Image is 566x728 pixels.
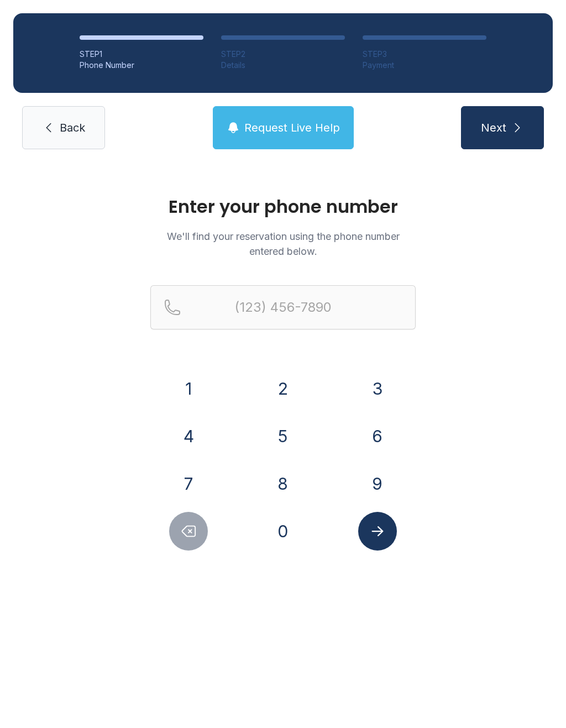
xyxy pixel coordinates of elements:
[60,120,85,135] span: Back
[169,369,208,408] button: 1
[363,60,486,71] div: Payment
[169,512,208,551] button: Delete number
[150,229,416,259] p: We'll find your reservation using the phone number entered below.
[264,417,302,455] button: 5
[150,285,416,329] input: Reservation phone number
[481,120,506,135] span: Next
[169,464,208,503] button: 7
[264,512,302,551] button: 0
[358,512,397,551] button: Submit lookup form
[264,464,302,503] button: 8
[169,417,208,455] button: 4
[264,369,302,408] button: 2
[221,49,345,60] div: STEP 2
[221,60,345,71] div: Details
[80,49,203,60] div: STEP 1
[244,120,340,135] span: Request Live Help
[150,198,416,216] h1: Enter your phone number
[80,60,203,71] div: Phone Number
[358,369,397,408] button: 3
[363,49,486,60] div: STEP 3
[358,417,397,455] button: 6
[358,464,397,503] button: 9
